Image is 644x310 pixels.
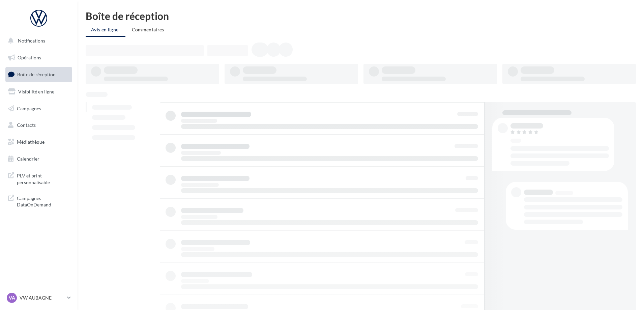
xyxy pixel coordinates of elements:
span: PLV et print personnalisable [17,171,69,186]
span: Médiathèque [17,139,45,145]
span: Visibilité en ligne [18,89,54,94]
span: Campagnes [17,105,41,111]
a: Opérations [4,51,74,65]
a: Calendrier [4,152,74,166]
span: Notifications [18,38,45,44]
span: Calendrier [17,156,39,162]
a: Campagnes [4,102,74,116]
a: Boîte de réception [4,67,74,82]
span: Commentaires [132,27,164,32]
span: Boîte de réception [17,72,56,77]
a: VA VW AUBAGNE [5,291,72,304]
span: Contacts [17,122,36,128]
span: Opérations [18,55,41,60]
a: Contacts [4,118,74,132]
span: Campagnes DataOnDemand [17,194,69,208]
a: Visibilité en ligne [4,85,74,99]
button: Notifications [4,34,71,48]
p: VW AUBAGNE [20,294,64,301]
a: Médiathèque [4,135,74,149]
a: Campagnes DataOnDemand [4,191,74,211]
div: Boîte de réception [86,11,636,21]
a: PLV et print personnalisable [4,168,74,188]
span: VA [9,294,15,301]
